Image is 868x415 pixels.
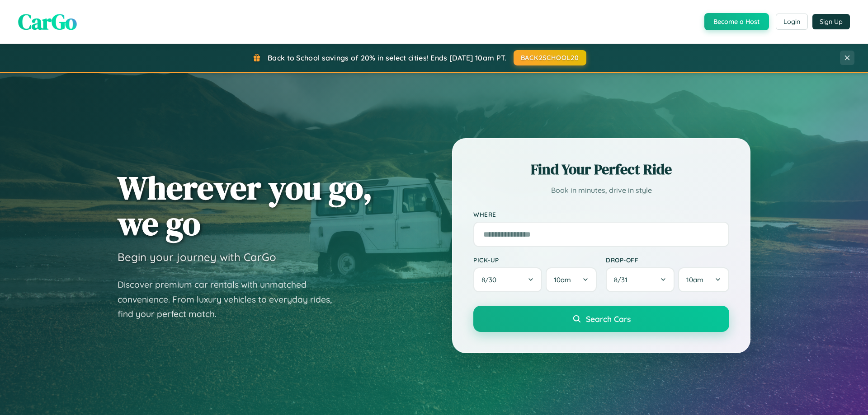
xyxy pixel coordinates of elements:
span: 10am [686,275,703,284]
h3: Begin your journey with CarGo [118,250,276,264]
button: 10am [546,267,597,292]
span: 10am [554,275,571,284]
button: 10am [678,267,729,292]
label: Pick-up [473,256,597,264]
label: Drop-off [606,256,729,264]
button: Login [776,14,808,30]
button: 8/31 [606,267,675,292]
span: CarGo [18,7,77,37]
span: Search Cars [586,314,631,324]
button: Search Cars [473,306,729,332]
span: 8 / 30 [481,275,501,284]
p: Discover premium car rentals with unmatched convenience. From luxury vehicles to everyday rides, ... [118,277,344,322]
h1: Wherever you go, we go [118,170,373,241]
label: Where [473,210,729,218]
h2: Find Your Perfect Ride [473,159,729,179]
span: 8 / 31 [614,275,632,284]
button: BACK2SCHOOL20 [514,50,586,65]
button: Become a Host [704,13,769,30]
p: Book in minutes, drive in style [473,184,729,197]
span: Back to School savings of 20% in select cities! Ends [DATE] 10am PT. [268,53,506,62]
button: 8/30 [473,267,542,292]
button: Sign Up [812,14,850,29]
